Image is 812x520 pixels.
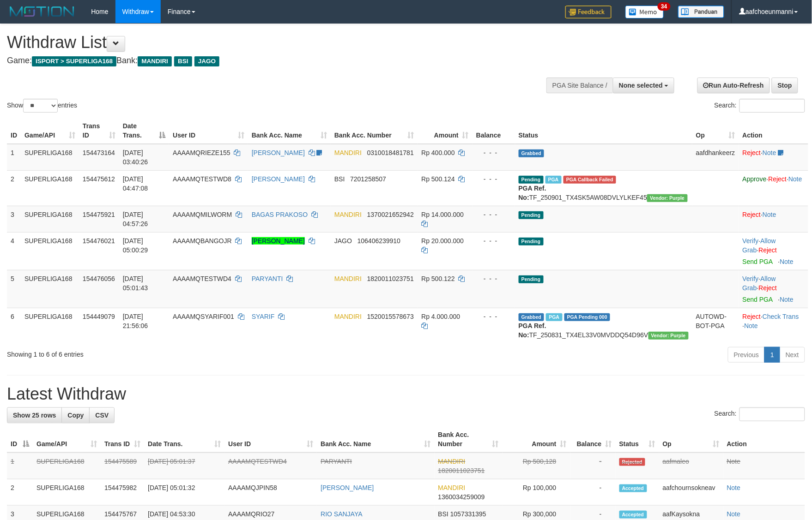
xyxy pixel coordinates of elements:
[743,275,776,292] a: Allow Grab
[123,149,148,166] span: [DATE] 03:40:26
[7,385,805,403] h1: Latest Withdraw
[21,232,79,270] td: SUPERLIGA168
[619,458,645,466] span: Rejected
[61,407,90,423] a: Copy
[169,118,248,144] th: User ID: activate to sort column ascending
[503,426,570,453] th: Amount: activate to sort column ascending
[788,175,802,183] a: Note
[519,322,546,339] b: PGA Ref. No:
[678,6,724,18] img: panduan.png
[95,412,109,419] span: CSV
[743,258,773,265] a: Send PGA
[503,453,570,479] td: Rp 500,128
[743,313,761,320] a: Reject
[772,78,798,93] a: Stop
[745,322,758,329] a: Note
[224,426,317,453] th: User ID: activate to sort column ascending
[764,347,780,363] a: 1
[7,5,77,18] img: MOTION_logo.png
[248,118,331,144] th: Bank Acc. Name: activate to sort column ascending
[7,170,21,206] td: 2
[438,458,466,465] span: MANDIRI
[421,149,454,156] span: Rp 400.000
[763,149,776,156] a: Note
[743,211,761,218] a: Reject
[476,236,511,245] div: - - -
[173,211,232,218] span: AAAAMQMILWORM
[101,479,144,506] td: 154475982
[519,275,544,283] span: Pending
[7,308,21,343] td: 6
[476,174,511,184] div: - - -
[33,479,101,506] td: SUPERLIGA168
[619,82,663,89] span: None selected
[144,479,224,506] td: [DATE] 05:01:32
[89,407,115,423] a: CSV
[252,237,305,245] a: [PERSON_NAME]
[697,78,770,93] a: Run Auto-Refresh
[450,510,486,518] span: Copy 1057331395 to clipboard
[435,426,503,453] th: Bank Acc. Number: activate to sort column ascending
[331,118,418,144] th: Bank Acc. Number: activate to sort column ascending
[7,232,21,270] td: 4
[334,313,362,320] span: MANDIRI
[743,237,776,254] span: ·
[173,237,232,245] span: AAAAMQBANGOJR
[144,426,224,453] th: Date Trans.: activate to sort column ascending
[334,275,362,282] span: MANDIRI
[780,296,794,303] a: Note
[7,118,21,144] th: ID
[101,453,144,479] td: 154475589
[194,56,219,66] span: JAGO
[421,313,460,320] span: Rp 4.000.000
[743,275,776,292] span: ·
[367,211,414,218] span: Copy 1370021652942 to clipboard
[619,511,647,519] span: Accepted
[224,479,317,506] td: AAAAMQJPIN58
[715,99,805,113] label: Search:
[33,426,101,453] th: Game/API: activate to sort column ascending
[515,308,692,343] td: TF_250831_TX4EL33V0MVDDQ54D96V
[723,426,805,453] th: Action
[252,149,305,156] a: [PERSON_NAME]
[546,313,562,321] span: Marked by aafchoeunmanni
[743,275,759,282] a: Verify
[727,510,741,518] a: Note
[616,426,659,453] th: Status: activate to sort column ascending
[692,118,739,144] th: Op: activate to sort column ascending
[21,270,79,308] td: SUPERLIGA168
[83,149,115,156] span: 154473164
[7,270,21,308] td: 5
[739,144,808,171] td: ·
[519,149,545,157] span: Grabbed
[476,312,511,321] div: - - -
[7,407,62,423] a: Show 25 rows
[648,332,689,340] span: Vendor URL: https://trx4.1velocity.biz
[252,275,283,282] a: PARYANTI
[123,175,148,192] span: [DATE] 04:47:08
[473,118,515,144] th: Balance
[519,176,544,184] span: Pending
[173,275,231,282] span: AAAAMQTESTWD4
[21,118,79,144] th: Game/API: activate to sort column ascending
[7,99,77,113] label: Show entries
[647,194,687,202] span: Vendor URL: https://trx4.1velocity.biz
[67,412,84,419] span: Copy
[33,453,101,479] td: SUPERLIGA168
[438,493,485,501] span: Copy 1360034259009 to clipboard
[546,78,613,93] div: PGA Site Balance /
[334,211,362,218] span: MANDIRI
[743,296,773,303] a: Send PGA
[739,118,808,144] th: Action
[763,313,799,320] a: Check Trans
[367,275,414,282] span: Copy 1820011023751 to clipboard
[739,270,808,308] td: · ·
[613,78,674,93] button: None selected
[739,407,805,421] input: Search:
[123,237,148,254] span: [DATE] 05:00:29
[739,206,808,232] td: ·
[743,149,761,156] a: Reject
[739,308,808,343] td: · ·
[350,175,386,183] span: Copy 7201258507 to clipboard
[438,467,485,474] span: Copy 1820011023751 to clipboard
